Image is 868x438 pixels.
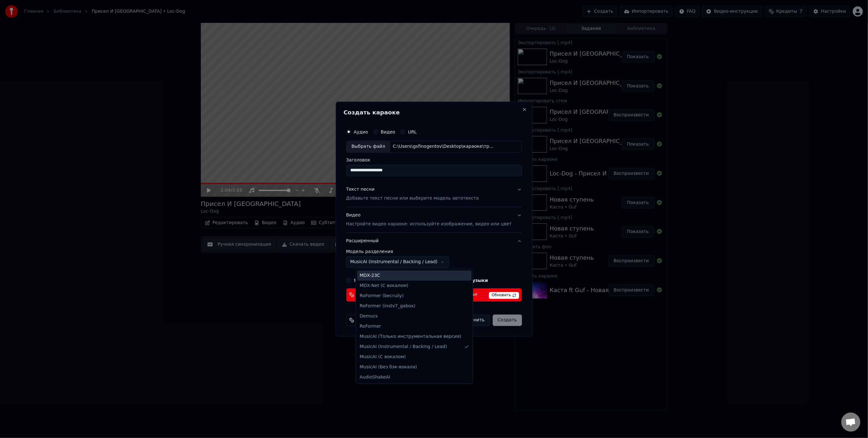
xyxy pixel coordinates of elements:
[360,344,447,350] span: MusicAI (Instrumental / Backing / Lead)
[360,283,408,289] span: MDX-Net (С вокалом)
[360,313,378,319] span: Demucs
[360,364,417,370] span: MusicAI (Без бэк-вокала)
[360,354,406,360] span: MusicAI (С вокалом)
[360,374,390,380] span: AudioShakeAI
[360,293,404,299] span: RoFormer (becruily)
[360,303,415,309] span: RoFormer (instv7_gabox)
[360,333,461,340] span: MusicAI (Только инструментальная версия)
[360,323,381,330] span: RoFormer
[360,272,380,279] span: MDX-23C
